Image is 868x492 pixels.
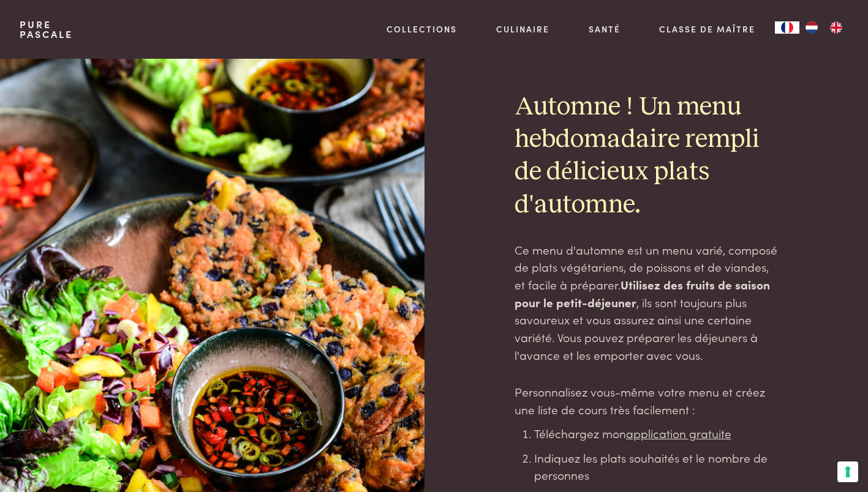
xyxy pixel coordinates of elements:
li: Téléchargez mon [534,425,778,442]
a: Culinaire [496,23,549,35]
a: EN [824,21,848,34]
strong: Utilisez des fruits de saison pour le petit-déjeuner [515,276,770,310]
a: PurePascale [20,20,73,39]
p: Ce menu d'automne est un menu varié, composé de plats végétariens, de poissons et de viandes, et ... [515,241,778,364]
ul: Language list [799,21,848,34]
a: NL [799,21,824,34]
p: Personnalisez vous-même votre menu et créez une liste de cours très facilement : [515,383,778,418]
a: Collections [387,23,457,35]
h2: Automne ! Un menu hebdomadaire rempli de délicieux plats d'automne. [515,91,778,222]
a: application gratuite [626,425,731,441]
a: Classe de maître [659,23,755,35]
div: Language [775,21,799,34]
a: FR [775,21,799,34]
button: Vos préférences en matière de consentement pour les technologies de suivi [837,461,858,482]
aside: Language selected: Français [775,21,848,34]
a: Santé [589,23,621,35]
li: Indiquez les plats souhaités et le nombre de personnes [534,449,778,484]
